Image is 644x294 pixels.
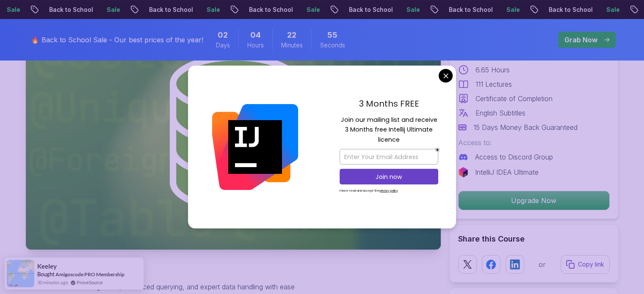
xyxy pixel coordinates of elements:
[7,260,34,287] img: provesource social proof notification image
[440,5,498,14] p: Back to School
[564,35,597,45] p: Grab Now
[498,5,525,14] p: Sale
[578,260,604,269] p: Copy link
[459,191,609,210] p: Upgrade Now
[475,65,510,75] p: 6.65 Hours
[458,137,610,148] p: Access to:
[458,167,468,177] img: jetbrains logo
[247,41,264,49] span: Hours
[198,5,225,14] p: Sale
[475,79,512,89] p: 111 Lectures
[475,108,525,118] p: English Subtitles
[41,5,98,14] p: Back to School
[327,29,337,41] span: 55 Seconds
[473,122,578,132] p: 15 Days Money Back Guaranteed
[216,41,230,49] span: Days
[37,271,55,278] span: Bought
[218,29,228,41] span: 2 Days
[37,263,57,270] span: Keeley
[540,5,598,14] p: Back to School
[340,5,398,14] p: Back to School
[458,191,610,210] button: Upgrade Now
[287,29,296,41] span: 22 Minutes
[26,16,441,250] img: spring-data-jpa_thumbnail
[77,279,103,286] a: ProveSource
[475,167,539,177] p: IntelliJ IDEA Ultimate
[98,5,125,14] p: Sale
[31,35,203,45] p: 🔥 Back to School Sale - Our best prices of the year!
[561,255,610,274] button: Copy link
[240,5,298,14] p: Back to School
[475,93,553,104] p: Certificate of Completion
[458,233,610,245] h2: Share this Course
[26,261,295,278] h1: Spring Data JPA
[55,271,124,278] a: Amigoscode PRO Membership
[539,259,546,269] p: or
[598,5,625,14] p: Sale
[37,279,68,286] span: 30 minutes ago
[141,5,198,14] p: Back to School
[281,41,303,49] span: Minutes
[398,5,425,14] p: Sale
[320,41,345,49] span: Seconds
[298,5,325,14] p: Sale
[26,282,295,292] p: Master database management, advanced querying, and expert data handling with ease
[475,152,553,162] p: Access to Discord Group
[250,29,261,41] span: 4 Hours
